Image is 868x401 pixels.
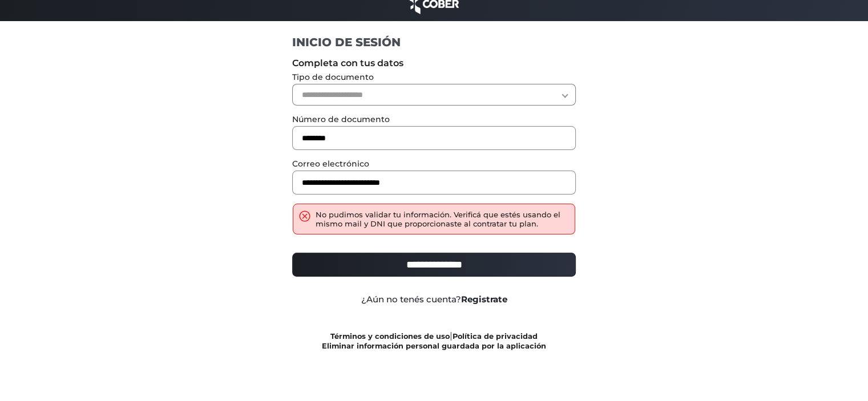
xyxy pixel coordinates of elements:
[322,342,546,350] a: Eliminar información personal guardada por la aplicación
[330,332,450,341] a: Términos y condiciones de uso
[292,72,576,82] label: Tipo de documento
[292,115,576,124] label: Número de documento
[292,59,576,68] label: Completa con tus datos
[284,331,584,351] div: |
[316,210,569,228] div: No pudimos validar tu información. Verificá que estés usando el mismo mail y DNI que proporcionas...
[284,295,584,304] div: ¿Aún no tenés cuenta?
[453,332,538,341] a: Política de privacidad
[292,159,576,168] label: Correo electrónico
[292,35,576,50] h1: INICIO DE SESIÓN
[461,294,507,305] a: Registrate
